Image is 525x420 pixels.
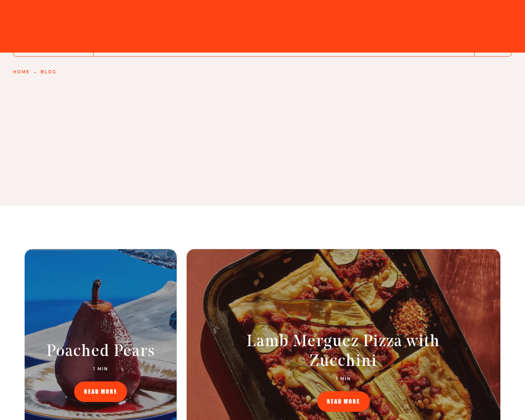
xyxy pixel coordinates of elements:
a: Blog [41,70,57,75]
span: READ MORE [327,399,360,404]
p: 1 MIN [38,367,164,372]
span: READ MORE [84,389,117,395]
a: Home [13,70,30,75]
h2: Lamb Merguez Pizza with Zucchini [238,332,448,372]
a: READ MORE [74,381,127,402]
p: 1 MIN [238,377,448,381]
h2: Poached Pears [38,342,164,362]
a: READ MORE [317,391,370,412]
